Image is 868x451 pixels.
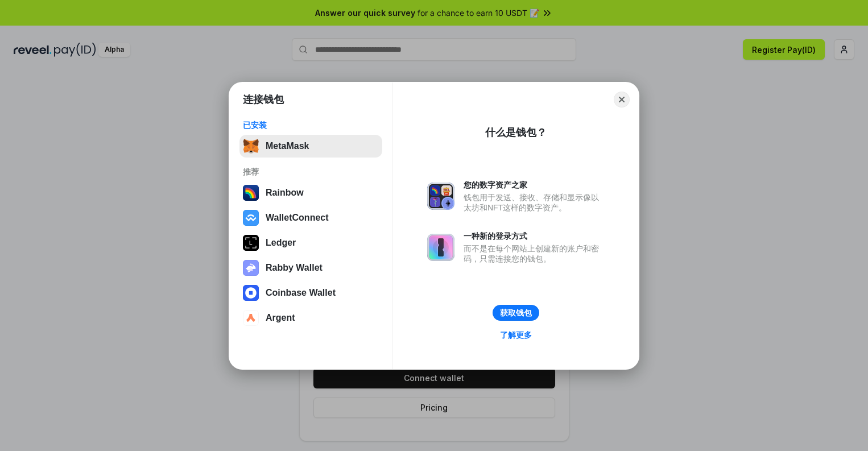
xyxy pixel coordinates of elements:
div: MetaMask [266,141,309,151]
div: 了解更多 [500,330,532,340]
img: svg+xml,%3Csvg%20xmlns%3D%22http%3A%2F%2Fwww.w3.org%2F2000%2Fsvg%22%20fill%3D%22none%22%20viewBox... [243,260,259,276]
button: MetaMask [239,135,382,158]
div: 什么是钱包？ [485,126,547,139]
img: svg+xml,%3Csvg%20width%3D%2228%22%20height%3D%2228%22%20viewBox%3D%220%200%2028%2028%22%20fill%3D... [243,210,259,226]
button: Close [614,92,630,107]
img: svg+xml,%3Csvg%20xmlns%3D%22http%3A%2F%2Fwww.w3.org%2F2000%2Fsvg%22%20fill%3D%22none%22%20viewBox... [427,234,454,261]
button: 获取钱包 [493,305,539,321]
img: svg+xml,%3Csvg%20width%3D%22120%22%20height%3D%22120%22%20viewBox%3D%220%200%20120%20120%22%20fil... [243,185,259,201]
div: 获取钱包 [500,308,532,318]
div: Rabby Wallet [266,263,323,273]
button: Ledger [239,231,382,254]
button: Coinbase Wallet [239,282,382,304]
div: Rainbow [266,188,304,198]
button: Argent [239,307,382,329]
img: svg+xml,%3Csvg%20width%3D%2228%22%20height%3D%2228%22%20viewBox%3D%220%200%2028%2028%22%20fill%3D... [243,285,259,301]
img: svg+xml,%3Csvg%20width%3D%2228%22%20height%3D%2228%22%20viewBox%3D%220%200%2028%2028%22%20fill%3D... [243,310,259,326]
div: Coinbase Wallet [266,288,336,298]
div: Ledger [266,238,296,248]
div: 一种新的登录方式 [464,231,605,241]
img: svg+xml,%3Csvg%20fill%3D%22none%22%20height%3D%2233%22%20viewBox%3D%220%200%2035%2033%22%20width%... [243,138,259,154]
button: Rabby Wallet [239,256,382,279]
div: 钱包用于发送、接收、存储和显示像以太坊和NFT这样的数字资产。 [464,192,605,213]
button: WalletConnect [239,206,382,229]
div: 推荐 [243,167,379,177]
img: svg+xml,%3Csvg%20xmlns%3D%22http%3A%2F%2Fwww.w3.org%2F2000%2Fsvg%22%20fill%3D%22none%22%20viewBox... [427,183,454,210]
div: 您的数字资产之家 [464,180,605,190]
div: WalletConnect [266,213,329,223]
a: 了解更多 [493,328,539,342]
button: Rainbow [239,181,382,204]
div: Argent [266,313,295,323]
img: svg+xml,%3Csvg%20xmlns%3D%22http%3A%2F%2Fwww.w3.org%2F2000%2Fsvg%22%20width%3D%2228%22%20height%3... [243,235,259,251]
h1: 连接钱包 [243,93,284,106]
div: 已安装 [243,120,379,130]
div: 而不是在每个网站上创建新的账户和密码，只需连接您的钱包。 [464,243,605,264]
